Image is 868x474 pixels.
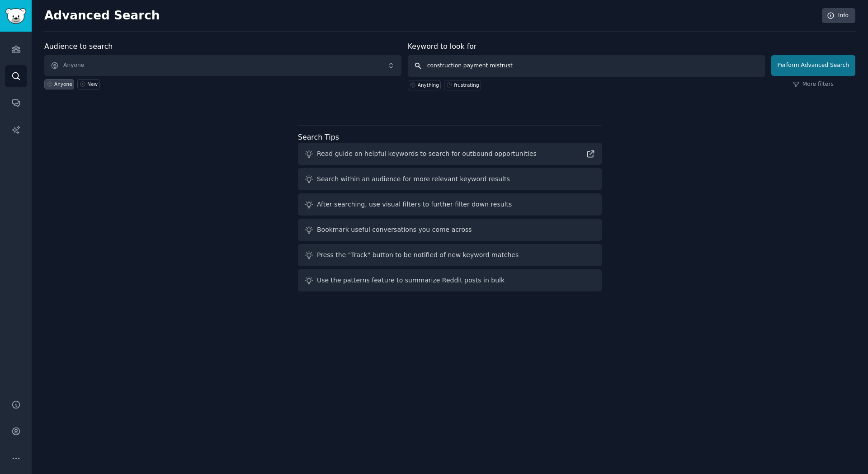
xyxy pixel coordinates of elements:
[317,250,519,260] div: Press the "Track" button to be notified of new keyword matches
[87,81,98,87] div: New
[317,225,472,235] div: Bookmark useful conversations you come across
[408,42,477,51] label: Keyword to look for
[317,149,537,159] div: Read guide on helpful keywords to search for outbound opportunities
[44,42,113,51] label: Audience to search
[454,82,479,88] div: frustrating
[822,8,855,23] a: Info
[54,81,72,87] div: Anyone
[317,276,505,285] div: Use the patterns feature to summarize Reddit posts in bulk
[793,80,834,89] a: More filters
[44,9,817,23] h2: Advanced Search
[77,79,99,89] a: New
[418,82,439,88] div: Anything
[5,8,26,24] img: GummySearch logo
[317,200,512,209] div: After searching, use visual filters to further filter down results
[408,55,765,77] input: Any keyword
[771,55,855,76] button: Perform Advanced Search
[317,174,510,184] div: Search within an audience for more relevant keyword results
[298,133,339,141] label: Search Tips
[44,55,401,76] button: Anyone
